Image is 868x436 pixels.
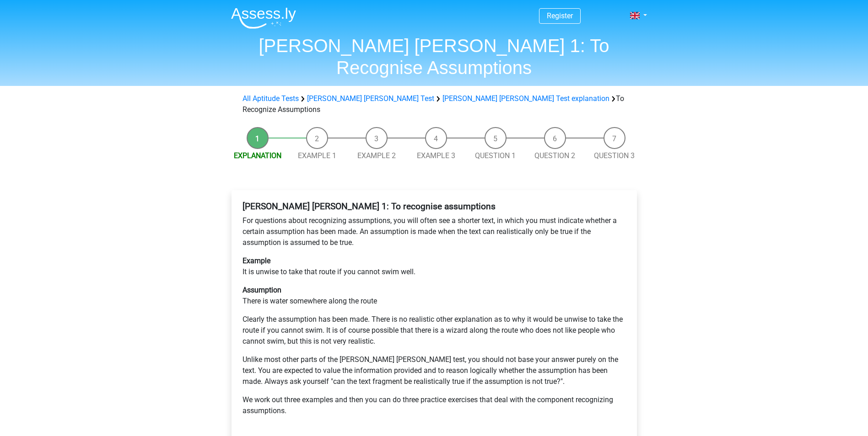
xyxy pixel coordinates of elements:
[243,255,626,277] p: It is unwise to take that route if you cannot swim well.
[243,285,626,307] p: There is water somewhere along the route
[243,394,626,416] p: We work out three examples and then you can do three practice exercises that deal with the compon...
[307,94,434,103] a: [PERSON_NAME] [PERSON_NAME] Test
[234,151,281,160] a: Explanation
[243,201,496,212] b: [PERSON_NAME] [PERSON_NAME] 1: To recognise assumptions
[239,93,630,115] div: To Recognize Assumptions
[243,94,299,103] a: All Aptitude Tests
[243,215,626,248] p: For questions about recognizing assumptions, you will often see a shorter text, in which you must...
[534,151,575,160] a: Question 2
[594,151,635,160] a: Question 3
[243,286,281,294] b: Assumption
[475,151,516,160] a: Question 1
[547,11,573,20] a: Register
[231,7,296,29] img: Assessly
[243,256,270,265] b: Example
[224,35,645,79] h1: [PERSON_NAME] [PERSON_NAME] 1: To Recognise Assumptions
[442,94,609,103] a: [PERSON_NAME] [PERSON_NAME] Test explanation
[417,151,455,160] a: Example 3
[243,314,626,347] p: Clearly the assumption has been made. There is no realistic other explanation as to why it would ...
[243,354,626,387] p: Unlike most other parts of the [PERSON_NAME] [PERSON_NAME] test, you should not base your answer ...
[298,151,336,160] a: Example 1
[357,151,396,160] a: Example 2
